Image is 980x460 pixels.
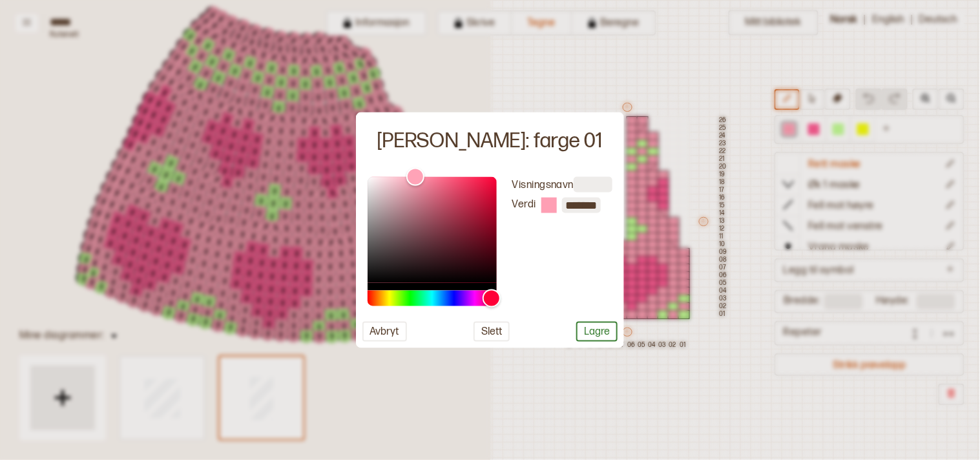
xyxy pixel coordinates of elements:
[474,321,510,341] button: Slett
[362,321,407,341] button: Avbryt
[368,176,497,282] div: Color
[512,178,574,191] label: Visningsnavn
[576,321,618,341] button: Lagre
[512,198,536,212] label: Verdi
[377,128,603,155] div: [PERSON_NAME]: farge 01
[368,290,497,306] div: Hue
